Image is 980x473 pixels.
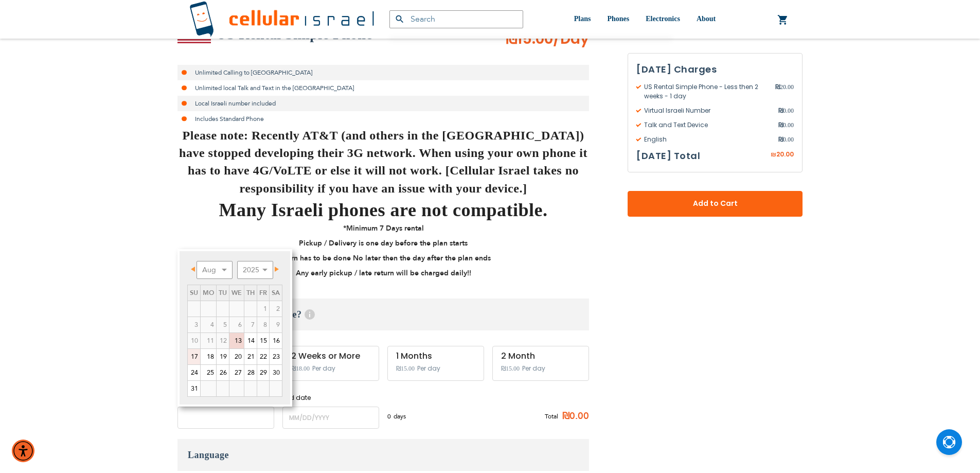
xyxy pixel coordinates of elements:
[229,333,244,348] a: 13
[270,365,282,380] a: 30
[506,29,589,49] span: ₪15.00
[188,365,200,380] a: 24
[574,15,591,23] span: Plans
[299,238,468,248] strong: Pickup / Delivery is one day before the plan starts
[189,1,374,38] img: Cellular Israel Logo
[229,317,244,332] span: 6
[188,317,200,332] span: 3
[201,349,216,364] a: 18
[417,364,440,373] span: Per day
[522,364,545,373] span: Per day
[291,365,310,372] span: ₪18.00
[662,198,769,209] span: Add to Cart
[646,15,680,23] span: Electronics
[275,267,279,272] span: Next
[607,15,629,23] span: Phones
[188,381,200,396] a: 31
[257,349,269,364] a: 22
[269,262,281,275] a: Next
[244,333,257,348] a: 14
[276,253,491,263] strong: Return has to be done No later then the day after the plan ends
[778,135,783,144] span: ₪
[778,120,783,130] span: ₪
[244,365,257,380] a: 28
[188,333,200,348] span: 10
[396,365,415,372] span: ₪15.00
[270,349,282,364] a: 23
[246,288,255,297] span: Thursday
[177,96,589,111] li: Local Israeli number included
[636,82,775,101] span: US Rental Simple Phone - Less then 2 weeks - 1 day
[636,62,794,77] h3: [DATE] Charges
[257,365,269,380] a: 29
[177,80,589,96] li: Unlimited local Talk and Text in the [GEOGRAPHIC_DATA]
[270,333,282,348] a: 16
[778,106,783,115] span: ₪
[229,349,244,364] a: 20
[229,365,244,380] a: 27
[396,352,475,361] div: 1 Months
[217,333,229,348] span: 12
[778,106,794,115] span: 0.00
[296,268,471,278] strong: Any early pickup / late return will be charged daily!!
[177,111,589,127] li: Includes Standard Phone
[775,82,794,101] span: 20.00
[628,191,803,217] button: Add to Cart
[201,365,216,380] a: 25
[201,317,216,332] span: 4
[257,333,269,348] a: 15
[231,288,242,297] span: Wednesday
[305,309,315,320] span: Help
[257,301,269,317] span: 1
[219,288,227,297] span: Tuesday
[190,288,198,297] span: Sunday
[270,317,282,332] span: 9
[257,317,269,332] span: 8
[270,301,282,317] span: 2
[179,129,587,195] strong: Please note: Recently AT&T (and others in the [GEOGRAPHIC_DATA]) have stopped developing their 3G...
[394,412,406,421] span: days
[636,106,778,115] span: Virtual Israeli Number
[775,82,780,92] span: ₪
[697,15,716,23] span: About
[558,409,589,424] span: ₪0.00
[177,65,589,80] li: Unlimited Calling to [GEOGRAPHIC_DATA]
[636,148,700,164] h3: [DATE] Total
[12,440,34,462] div: Accessibility Menu
[545,412,558,421] span: Total
[217,365,229,380] a: 26
[188,450,229,460] span: Language
[282,407,379,429] input: MM/DD/YYYY
[244,349,257,364] a: 21
[636,135,778,144] span: English
[389,10,523,28] input: Search
[636,120,778,130] span: Talk and Text Device
[282,393,379,402] label: End date
[778,120,794,130] span: 0.00
[177,407,274,429] input: MM/DD/YYYY
[197,261,233,279] select: Select month
[188,349,200,364] a: 17
[177,299,589,330] h3: When do you need service?
[188,262,201,275] a: Prev
[203,288,214,297] span: Monday
[776,150,794,159] span: 20.00
[217,349,229,364] a: 19
[272,288,280,297] span: Saturday
[501,365,520,372] span: ₪15.00
[237,261,273,279] select: Select year
[387,412,394,421] span: 0
[244,317,257,332] span: 7
[259,288,267,297] span: Friday
[191,267,195,272] span: Prev
[343,223,424,233] strong: *Minimum 7 Days rental
[778,135,794,144] span: 0.00
[291,352,370,361] div: 2 Weeks or More
[771,150,776,160] span: ₪
[217,317,229,332] span: 5
[312,364,335,373] span: Per day
[219,200,548,220] strong: Many Israeli phones are not compatible.
[501,352,580,361] div: 2 Month
[201,333,216,348] span: 11
[553,29,589,49] span: /Day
